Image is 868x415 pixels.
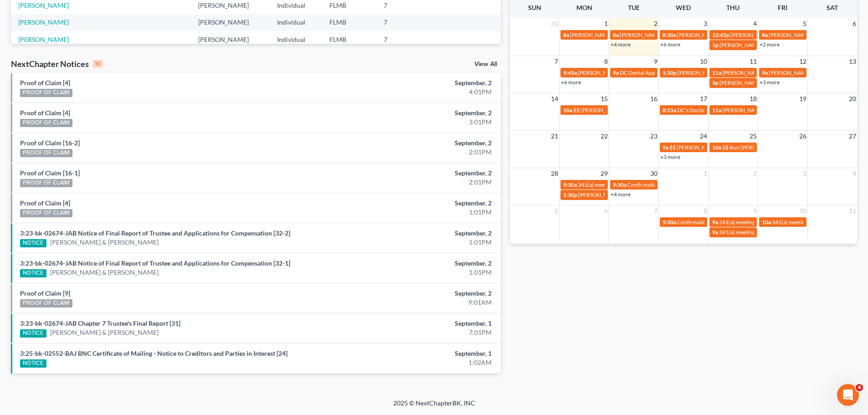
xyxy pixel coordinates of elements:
span: $$ [PERSON_NAME] owes a check $375.00 [669,144,773,151]
td: FLMB [322,31,376,48]
span: Sun [528,4,541,11]
a: [PERSON_NAME] & [PERSON_NAME] [50,328,159,337]
span: 29 [600,168,609,179]
span: Wed [676,4,691,11]
span: 22 [600,131,609,142]
div: 3:01PM [340,118,492,127]
span: 8:15a [663,107,676,113]
span: 9:45a [563,69,577,76]
span: 17 [699,93,708,104]
span: [PERSON_NAME] - search Brevard County clerk of courts [722,69,859,76]
div: September, 1 [340,349,492,358]
span: 18 [749,93,758,104]
span: [PERSON_NAME] [620,31,663,38]
a: +3 more [660,154,680,160]
div: September, 1 [340,319,492,328]
span: $$ Run [PERSON_NAME] payment $400 [722,144,819,151]
a: [PERSON_NAME] & [PERSON_NAME] [50,268,159,277]
span: 26 [798,131,807,142]
span: 9a [712,229,718,236]
a: Proof of Claim [16-1] [20,169,80,177]
span: 9a [712,219,718,225]
span: Mon [576,4,592,11]
a: +4 more [611,41,631,48]
span: 8a [613,31,619,38]
span: 8a [762,31,768,38]
span: 11a [712,107,721,113]
span: 10 [798,205,807,216]
a: +6 more [561,79,581,86]
span: 11 [848,205,857,216]
span: 7 [653,205,658,216]
div: 2:01PM [340,178,492,187]
a: 3:25-bk-02552-BAJ BNC Certificate of Mailing - Notice to Creditors and Parties in Interest [24] [20,349,288,357]
div: September, 2 [340,108,492,118]
span: 9:30a [563,181,577,188]
div: PROOF OF CLAIM [20,209,72,217]
span: Thu [726,4,740,11]
span: 2 [653,18,658,29]
a: +2 more [760,41,780,48]
span: 4 [856,384,863,391]
span: 8:30a [663,31,676,38]
span: 20 [848,93,857,104]
div: PROOF OF CLAIM [20,179,72,187]
div: NOTICE [20,329,46,338]
span: 341(a) meeting for [PERSON_NAME] [578,181,666,188]
span: Fri [778,4,787,11]
div: 9:01AM [340,298,492,307]
a: [PERSON_NAME] [18,1,69,9]
td: Individual [270,14,322,31]
span: 13 [848,56,857,67]
span: [PERSON_NAME] [722,107,765,113]
span: 8 [703,205,708,216]
span: 10a [762,219,771,225]
span: 2 [752,168,758,179]
span: 9:30a [613,181,627,188]
div: 4:01PM [340,87,492,97]
span: 9:30a [663,219,676,225]
a: 3:23-bk-02674-JAB Notice of Final Report of Trustee and Applications for Compensation [32-1] [20,259,290,267]
a: +3 more [760,79,780,86]
div: PROOF OF CLAIM [20,119,72,127]
td: FLMB [322,14,376,31]
span: 341(a) meeting for [PERSON_NAME] [719,219,807,225]
a: +4 more [611,191,631,198]
div: September, 2 [340,138,492,148]
a: 3:23-bk-02674-JAB Chapter 7 Trustee's Final Report [31] [20,319,180,327]
span: 31 [550,18,559,29]
span: 28 [550,168,559,179]
span: [PERSON_NAME] [PHONE_NUMBER] [678,69,770,76]
span: 1 [603,18,609,29]
div: NextChapter Notices [11,58,103,69]
a: Proof of Claim [4] [20,79,70,87]
span: [PERSON_NAME] FC hearing Duval County [719,79,823,86]
div: PROOF OF CLAIM [20,89,72,97]
div: 7:01PM [340,328,492,337]
span: 9a [613,69,619,76]
span: Confirmation hearing for [PERSON_NAME] [677,219,781,225]
span: [PERSON_NAME] FC Hearing-[GEOGRAPHIC_DATA] [578,191,706,198]
div: September, 2 [340,199,492,208]
a: [PERSON_NAME] [18,18,69,26]
span: 1:30p [563,191,577,198]
span: 9a [663,144,668,151]
span: 4 [852,168,857,179]
a: +6 more [660,41,680,48]
span: 25 [749,131,758,142]
span: DC's Doctors Appt - Annual Physical [677,107,763,113]
span: Tue [628,4,640,11]
div: September, 2 [340,78,492,87]
span: 10 [699,56,708,67]
span: [PERSON_NAME] [570,31,613,38]
div: PROOF OF CLAIM [20,149,72,157]
div: 1:01PM [340,208,492,217]
a: Proof of Claim [4] [20,109,70,117]
span: 23 [649,131,658,142]
div: September, 2 [340,259,492,268]
div: September, 2 [340,289,492,298]
span: Confirmation hearing for [PERSON_NAME] [627,181,731,188]
td: [PERSON_NAME] [191,14,270,31]
div: NOTICE [20,269,46,277]
span: 1:30p [663,69,677,76]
